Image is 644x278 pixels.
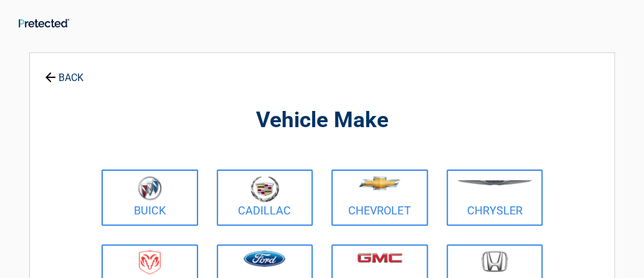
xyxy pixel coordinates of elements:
img: ford [244,251,285,267]
img: buick [138,176,162,201]
img: dodge [139,251,161,275]
img: Main Logo [19,19,69,28]
img: cadillac [250,176,279,202]
img: gmc [357,252,402,263]
a: Chrysler [447,170,543,226]
a: Chevrolet [331,170,428,226]
a: Buick [102,170,198,226]
img: chrysler [457,180,533,186]
img: honda [481,251,508,272]
h2: Vehicle Make [98,106,546,135]
a: Cadillac [217,170,313,226]
img: chevrolet [359,176,400,190]
a: BACK [42,61,86,83]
